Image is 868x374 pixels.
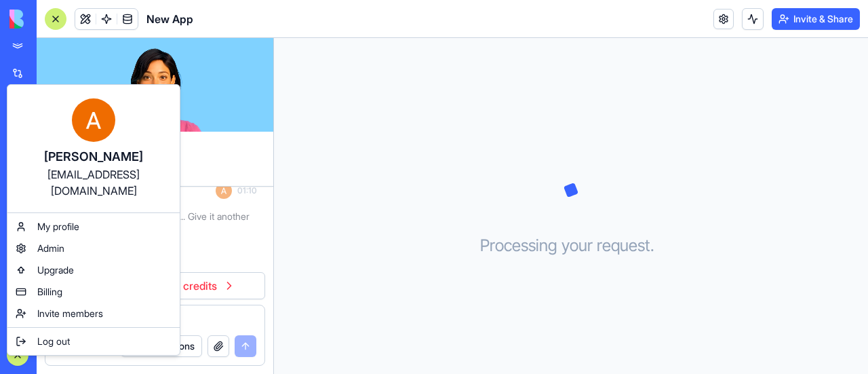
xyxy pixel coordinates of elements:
[37,220,79,233] span: My profile
[37,285,62,299] span: Billing
[10,259,177,281] a: Upgrade
[10,216,177,238] a: My profile
[37,335,70,348] span: Log out
[37,242,64,255] span: Admin
[21,147,166,166] div: [PERSON_NAME]
[10,281,177,303] a: Billing
[37,263,74,277] span: Upgrade
[21,166,166,199] div: [EMAIL_ADDRESS][DOMAIN_NAME]
[10,238,177,259] a: Admin
[10,88,177,210] a: [PERSON_NAME][EMAIL_ADDRESS][DOMAIN_NAME]
[10,303,177,324] a: Invite members
[37,307,103,320] span: Invite members
[72,98,115,142] img: ACg8ocK6yiNEbkF9Pv4roYnkAOki2sZYQrW7UaVyEV6GmURZ_rD7Bw=s96-c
